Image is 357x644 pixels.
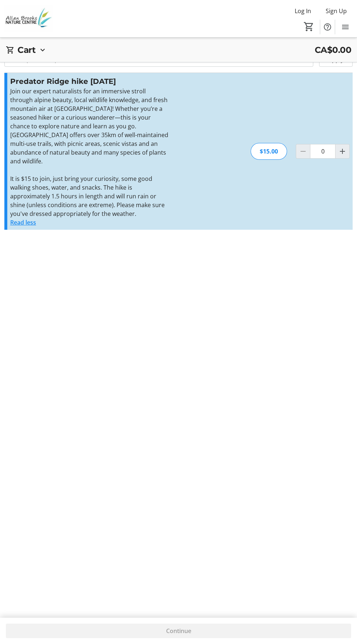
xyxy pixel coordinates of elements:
[315,43,352,56] span: CA$0.00
[251,143,287,160] div: $15.00
[320,20,335,34] button: Help
[4,5,53,32] img: Allan Brooks Nature Centre's Logo
[10,218,36,227] button: Read less
[326,7,347,15] span: Sign Up
[295,7,311,15] span: Log In
[319,52,353,67] button: Apply
[10,87,169,166] p: Join our expert naturalists for an immersive stroll through alpine beauty, local wildlife knowled...
[320,5,353,17] button: Sign Up
[10,174,169,218] p: It is $15 to join, just bring your curiosity, some good walking shoes, water, and snacks. The hik...
[289,5,317,17] button: Log In
[17,43,35,56] h2: Cart
[10,76,169,87] h3: Predator Ridge hike [DATE]
[302,20,315,33] button: Cart
[338,20,353,34] button: Menu
[310,144,336,159] input: Predator Ridge hike September 13th 2025 Quantity
[336,144,349,158] button: Increment by one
